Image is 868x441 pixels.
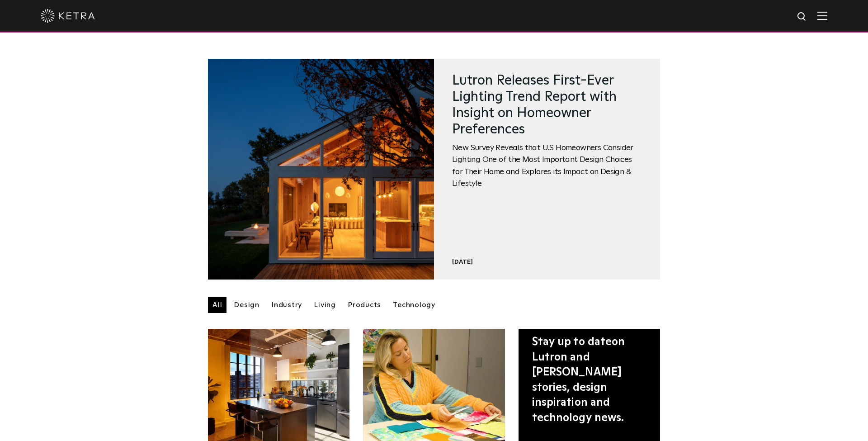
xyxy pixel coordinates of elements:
[41,9,95,23] img: ketra-logo-2019-white
[532,335,646,426] div: Stay up to date
[309,297,340,313] a: Living
[797,11,808,23] img: search icon
[343,297,386,313] a: Products
[452,142,642,190] span: New Survey Reveals that U.S Homeowners Consider Lighting One of the Most Important Design Choices...
[452,74,617,136] a: Lutron Releases First-Ever Lighting Trend Report with Insight on Homeowner Preferences
[532,337,625,423] span: on Lutron and [PERSON_NAME] stories, design inspiration and technology news.
[388,297,440,313] a: Technology
[817,11,827,20] img: Hamburger%20Nav.svg
[208,297,226,313] a: All
[452,258,642,266] div: [DATE]
[267,297,307,313] a: Industry
[229,297,264,313] a: Design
